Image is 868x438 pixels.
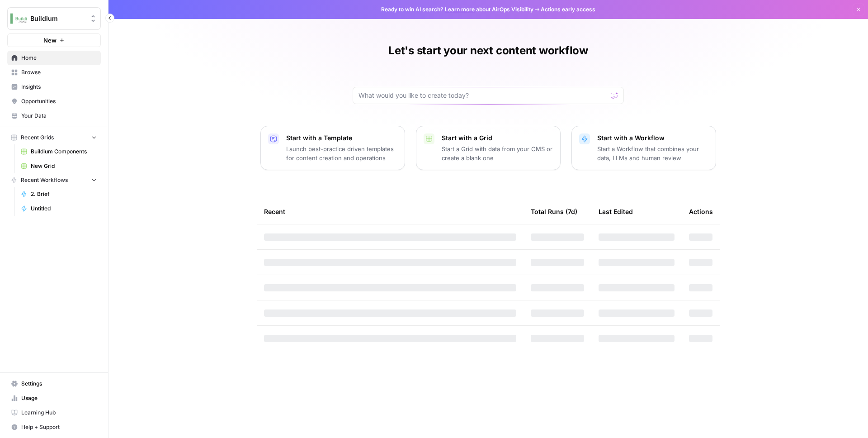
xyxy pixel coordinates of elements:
img: Buildium Logo [10,10,27,27]
a: Buildium Components [17,144,101,159]
h1: Let's start your next content workflow [388,43,588,58]
button: Start with a TemplateLaunch best-practice driven templates for content creation and operations [260,126,405,170]
span: Your Data [21,112,97,120]
span: Actions early access [541,5,595,14]
p: Launch best-practice driven templates for content creation and operations [286,144,397,162]
button: Start with a WorkflowStart a Workflow that combines your data, LLMs and human review [571,126,716,170]
a: Opportunities [7,94,101,109]
div: Recent [264,199,516,224]
span: Opportunities [21,97,97,105]
p: Start a Grid with data from your CMS or create a blank one [442,144,553,162]
button: Recent Grids [7,131,101,144]
p: Start with a Grid [442,133,553,143]
span: Usage [21,394,97,402]
p: Start with a Template [286,133,397,143]
span: Help + Support [21,423,97,431]
span: 2. Brief [31,190,97,198]
span: Home [21,54,97,62]
a: 2. Brief [17,187,101,201]
span: Untitled [31,205,97,213]
div: Actions [689,199,713,224]
a: Untitled [17,201,101,216]
button: Start with a GridStart a Grid with data from your CMS or create a blank one [416,126,561,170]
span: Settings [21,380,97,388]
a: New Grid [17,159,101,173]
span: Buildium [30,14,85,23]
span: New Grid [31,162,97,170]
span: New [43,36,57,45]
span: Ready to win AI search? about AirOps Visibility [381,5,533,14]
p: Start a Workflow that combines your data, LLMs and human review [597,144,708,162]
button: New [7,33,101,47]
span: Buildium Components [31,148,97,156]
button: Workspace: Buildium [7,7,101,30]
input: What would you like to create today? [359,91,607,100]
div: Total Runs (7d) [531,199,577,224]
p: Start with a Workflow [597,133,708,143]
button: Help + Support [7,420,101,434]
a: Insights [7,80,101,94]
a: Your Data [7,109,101,123]
a: Browse [7,65,101,80]
span: Recent Workflows [21,176,68,184]
span: Recent Grids [21,133,54,142]
button: Recent Workflows [7,173,101,187]
a: Settings [7,376,101,391]
a: Learning Hub [7,405,101,420]
span: Learning Hub [21,409,97,417]
span: Insights [21,83,97,91]
a: Home [7,51,101,65]
a: Usage [7,391,101,405]
span: Browse [21,68,97,76]
div: Last Edited [599,199,633,224]
a: Learn more [445,6,475,13]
